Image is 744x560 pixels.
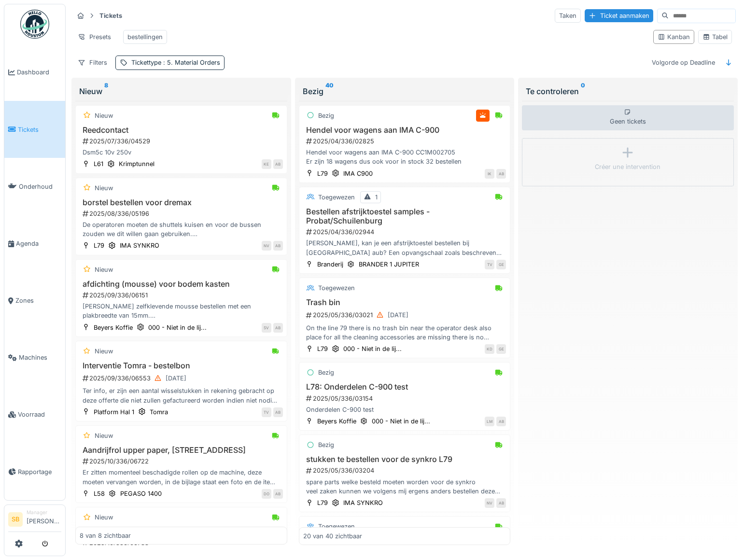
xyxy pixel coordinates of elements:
[4,215,65,272] a: Agenda
[318,283,355,293] div: Toegewezen
[485,169,494,179] div: IK
[318,522,355,531] div: Toegewezen
[80,446,283,455] h3: Aandrijfrol upper paper, [STREET_ADDRESS]
[95,431,113,440] div: Nieuw
[95,111,113,120] div: Nieuw
[317,417,356,426] div: Beyers Koffie
[496,498,506,508] div: AB
[94,241,104,250] div: L79
[372,417,430,426] div: 000 - Niet in de lij...
[95,513,113,522] div: Nieuw
[8,512,23,527] li: SB
[273,407,283,417] div: AB
[343,498,383,507] div: IMA SYNKRO
[303,126,506,135] h3: Hendel voor wagens aan IMA C-900
[303,298,506,307] h3: Trash bin
[18,410,61,419] span: Voorraad
[375,193,378,202] div: 1
[16,239,61,248] span: Agenda
[526,85,730,97] div: Te controleren
[273,241,283,251] div: AB
[262,159,271,169] div: KE
[317,498,328,507] div: L79
[94,159,103,168] div: L61
[80,126,283,135] h3: Reedcontact
[17,68,61,77] span: Dashboard
[305,227,506,237] div: 2025/04/336/02944
[647,56,719,70] div: Volgorde op Deadline
[496,417,506,426] div: AB
[318,440,334,449] div: Bezig
[82,137,283,146] div: 2025/07/336/04529
[20,10,49,39] img: Badge_color-CXgf-gQk.svg
[273,323,283,333] div: AB
[127,32,163,42] div: bestellingen
[148,323,207,332] div: 000 - Niet in de lij...
[303,323,506,342] div: On the line 79 there is no trash bin near the operator desk also place for all the cleaning acces...
[325,85,334,97] sup: 40
[303,148,506,166] div: Hendel voor wagens aan IMA C-900 CC1M002705 Er zijn 18 wagens dus ook voor in stock 32 bestellen
[73,30,115,44] div: Presets
[303,382,506,392] h3: L78: Onderdelen C-900 test
[95,265,113,274] div: Nieuw
[8,509,61,532] a: SB Manager[PERSON_NAME]
[305,137,506,146] div: 2025/04/336/02825
[555,9,581,23] div: Taken
[702,32,728,42] div: Tabel
[262,241,271,251] div: NV
[120,489,162,498] div: PEGASO 1400
[166,374,186,383] div: [DATE]
[303,532,362,541] div: 20 van 40 zichtbaar
[273,489,283,499] div: AB
[80,532,131,541] div: 8 van 8 zichtbaar
[80,361,283,370] h3: Interventie Tomra - bestelbon
[496,169,506,179] div: AB
[4,101,65,158] a: Tickets
[318,193,355,202] div: Toegewezen
[262,489,271,499] div: DO
[317,169,328,178] div: L79
[4,386,65,443] a: Voorraad
[273,159,283,169] div: AB
[18,467,61,476] span: Rapportage
[161,59,220,66] span: : 5. Material Orders
[104,85,108,97] sup: 8
[80,198,283,207] h3: borstel bestellen voor dremax
[80,280,283,289] h3: afdichting (mousse) voor bodem kasten
[585,9,653,22] div: Ticket aanmaken
[94,489,105,498] div: L58
[4,44,65,101] a: Dashboard
[4,272,65,329] a: Zones
[343,169,373,178] div: IMA C900
[303,207,506,225] h3: Bestellen afstrijktoestel samples - Probat/Schuilenburg
[303,405,506,414] div: Onderdelen C-900 test
[388,310,408,320] div: [DATE]
[80,386,283,405] div: Ter info, er zijn een aantal wisselstukken in rekening gebracht op deze offerte die niet zullen g...
[485,344,494,354] div: KD
[82,291,283,300] div: 2025/09/336/06151
[82,457,283,466] div: 2025/10/336/06722
[27,509,61,516] div: Manager
[658,32,690,42] div: Kanban
[73,56,112,70] div: Filters
[303,455,506,464] h3: stukken te bestellen voor de synkro L79
[80,302,283,320] div: [PERSON_NAME] zelfklevende mousse bestellen met een plakbreedte van 15mm. 2 hoogtes voorzien (15m...
[305,309,506,321] div: 2025/05/336/03021
[522,105,734,130] div: Geen tickets
[94,407,134,417] div: Platform Hal 1
[18,125,61,134] span: Tickets
[19,353,61,362] span: Machines
[485,417,494,426] div: LM
[581,85,585,97] sup: 0
[95,347,113,356] div: Nieuw
[80,148,283,157] div: Dsm5c 10v 250v
[303,477,506,496] div: spare parts welke besteld moeten worden voor de synkro veel zaken kunnen we volgens mij ergens an...
[595,162,660,171] div: Créer une intervention
[80,468,283,486] div: Er zitten momenteel beschadigde rollen op de machine, deze moeten vervangen worden, in de bijlage...
[131,58,220,67] div: Tickettype
[303,238,506,257] div: [PERSON_NAME], kan je een afstrijktoestel bestellen bij [GEOGRAPHIC_DATA] aub? Een opvangschaal z...
[343,344,402,353] div: 000 - Niet in de lij...
[79,85,283,97] div: Nieuw
[27,509,61,530] li: [PERSON_NAME]
[19,182,61,191] span: Onderhoud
